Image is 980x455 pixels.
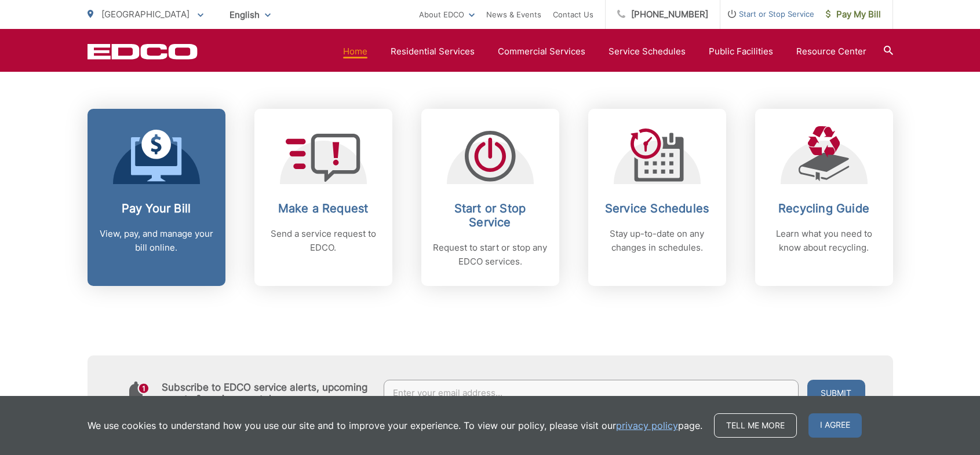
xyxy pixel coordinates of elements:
[101,9,190,20] span: [GEOGRAPHIC_DATA]
[419,8,475,21] a: About EDCO
[433,201,548,229] h2: Start or Stop Service
[600,227,715,255] p: Stay up-to-date on any changes in schedules.
[808,413,862,438] span: I agree
[796,45,866,58] a: Resource Center
[609,45,686,58] a: Service Schedules
[384,380,799,406] input: Enter your email address...
[486,8,541,21] a: News & Events
[709,45,773,58] a: Public Facilities
[553,8,593,21] a: Contact Us
[616,419,678,432] a: privacy policy
[266,201,381,215] h2: Make a Request
[99,227,214,255] p: View, pay, and manage your bill online.
[498,45,585,58] a: Commercial Services
[826,8,881,21] span: Pay My Bill
[343,45,367,58] a: Home
[433,241,548,269] p: Request to start or stop any EDCO services.
[99,201,214,215] h2: Pay Your Bill
[391,45,475,58] a: Residential Services
[767,227,881,255] p: Learn what you need to know about recycling.
[162,381,373,405] h4: Subscribe to EDCO service alerts, upcoming events & environmental news:
[266,227,381,255] p: Send a service request to EDCO.
[588,109,726,286] a: Service Schedules Stay up-to-date on any changes in schedules.
[807,380,865,406] button: Submit
[254,109,392,286] a: Make a Request Send a service request to EDCO.
[600,201,715,215] h2: Service Schedules
[755,109,893,286] a: Recycling Guide Learn what you need to know about recycling.
[221,5,279,25] span: English
[767,201,881,215] h2: Recycling Guide
[88,419,702,432] p: We use cookies to understand how you use our site and to improve your experience. To view our pol...
[88,43,198,60] a: EDCD logo. Return to the homepage.
[714,413,797,438] a: Tell me more
[88,109,225,286] a: Pay Your Bill View, pay, and manage your bill online.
